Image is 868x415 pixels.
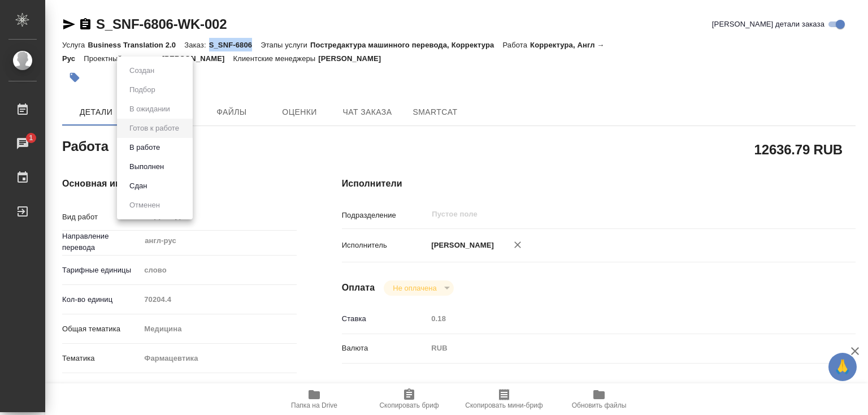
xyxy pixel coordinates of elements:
button: Создан [126,64,158,77]
button: Подбор [126,84,159,96]
button: Отменен [126,199,163,211]
button: Сдан [126,180,150,192]
button: В ожидании [126,103,173,115]
button: Выполнен [126,161,167,173]
button: В работе [126,141,163,154]
button: Готов к работе [126,122,183,135]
